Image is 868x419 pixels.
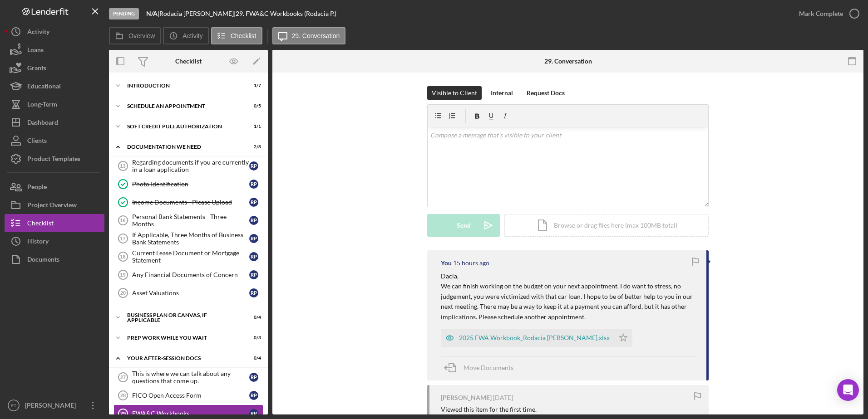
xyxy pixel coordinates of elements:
[486,86,518,100] button: Internal
[790,5,863,23] button: Mark Complete
[5,150,104,168] a: Product Templates
[113,368,263,386] a: 27This is where we can talk about any questions that come up.RP
[132,249,249,264] div: Current Lease Document or Mortgage Statement
[441,271,697,281] p: Dacia,
[132,159,249,173] div: Regarding documents if you are currently in a loan application
[245,356,261,361] div: 0 / 4
[427,86,482,100] button: Visible to Client
[249,180,258,189] div: R P
[249,161,258,171] div: R P
[27,41,44,61] div: Loans
[120,375,126,380] tspan: 27
[127,103,238,109] div: Schedule An Appointment
[113,229,263,248] a: 17If Applicable, Three Months of Business Bank StatementsRP
[5,178,104,196] a: People
[120,272,125,278] tspan: 19
[5,250,104,268] button: Documents
[113,157,263,175] a: 13Regarding documents if you are currently in a loan applicationRP
[5,59,104,77] a: Grants
[113,284,263,302] a: 20Asset ValuationsRP
[11,403,16,408] text: ET
[5,396,104,414] button: ET[PERSON_NAME]
[249,270,258,279] div: R P
[5,95,104,113] button: Long-Term
[175,58,202,65] div: Checklist
[159,10,236,17] div: Rodacia [PERSON_NAME] |
[249,373,258,382] div: R P
[837,379,859,401] div: Open Intercom Messenger
[211,27,262,44] button: Checklist
[132,213,249,228] div: Personal Bank Statements - Three Months
[231,32,256,39] label: Checklist
[132,180,249,188] div: Photo Identification
[113,266,263,284] a: 19Any Financial Documents of ConcernRP
[127,312,238,323] div: Business Plan or Canvas, if applicable
[249,234,258,243] div: R P
[249,391,258,400] div: R P
[272,27,346,44] button: 29. Conversation
[522,86,569,100] button: Request Docs
[249,409,258,418] div: R P
[245,144,261,150] div: 2 / 8
[132,271,249,278] div: Any Financial Documents of Concern
[236,10,336,17] div: 29. FWA&C Workbooks (Rodacia P.)
[113,248,263,266] a: 18Current Lease Document or Mortgage StatementRP
[527,86,565,100] div: Request Docs
[491,86,513,100] div: Internal
[292,32,340,39] label: 29. Conversation
[441,356,523,379] button: Move Documents
[27,214,54,234] div: Checklist
[113,175,263,193] a: Photo IdentificationRP
[457,214,471,237] div: Send
[249,252,258,261] div: R P
[120,254,125,259] tspan: 18
[127,356,238,361] div: Your After-Session Docs
[441,394,492,401] div: [PERSON_NAME]
[132,410,249,417] div: FWA&C Workbooks
[120,163,125,169] tspan: 13
[27,59,46,79] div: Grants
[109,27,161,44] button: Overview
[5,214,104,232] button: Checklist
[441,259,452,267] div: You
[249,216,258,225] div: R P
[132,289,249,297] div: Asset Valuations
[120,411,126,416] tspan: 29
[113,193,263,211] a: Income Documents - Please UploadRP
[5,77,104,95] button: Educational
[132,199,249,206] div: Income Documents - Please Upload
[113,211,263,229] a: 16Personal Bank Statements - Three MonthsRP
[245,315,261,320] div: 0 / 4
[127,335,238,341] div: Prep Work While You Wait
[132,231,249,246] div: If Applicable, Three Months of Business Bank Statements
[127,83,238,88] div: Introduction
[432,86,477,100] div: Visible to Client
[245,124,261,129] div: 1 / 1
[5,23,104,41] button: Activity
[441,329,632,347] button: 2025 FWA Workbook_Rodacia [PERSON_NAME].xlsx
[120,393,126,398] tspan: 28
[5,196,104,214] button: Project Overview
[245,103,261,109] div: 0 / 5
[5,113,104,132] button: Dashboard
[464,364,513,371] span: Move Documents
[544,58,592,65] div: 29. Conversation
[128,32,155,39] label: Overview
[5,41,104,59] button: Loans
[120,290,126,296] tspan: 20
[459,334,610,341] div: 2025 FWA Workbook_Rodacia [PERSON_NAME].xlsx
[245,83,261,88] div: 1 / 7
[109,8,139,19] div: Pending
[453,259,489,267] time: 2025-09-10 23:00
[120,218,125,223] tspan: 16
[799,5,843,23] div: Mark Complete
[5,132,104,150] button: Clients
[245,335,261,341] div: 0 / 3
